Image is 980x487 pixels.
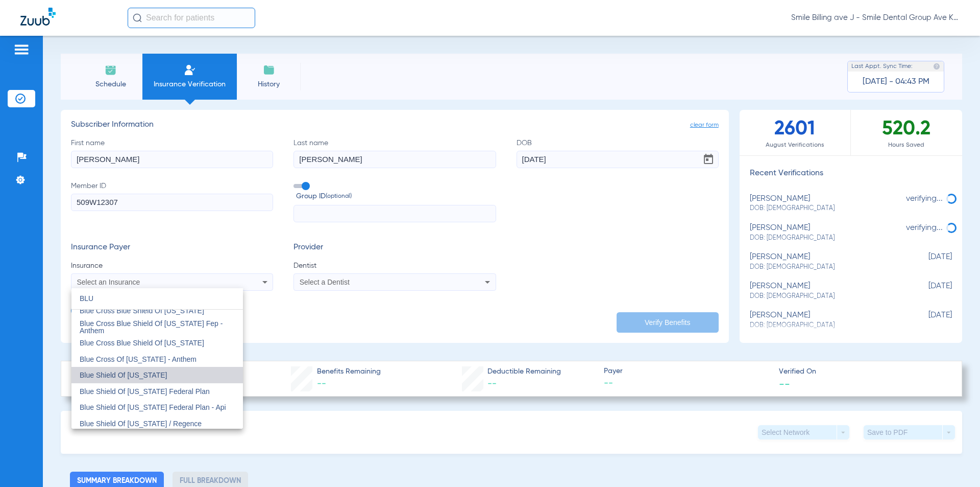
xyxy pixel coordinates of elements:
[80,339,204,347] span: Blue Cross Blue Shield Of [US_STATE]
[929,438,980,487] iframe: Chat Widget
[80,355,197,363] span: Blue Cross Of [US_STATE] - Anthem
[71,288,243,309] input: dropdown search
[80,371,167,379] span: Blue Shield Of [US_STATE]
[80,319,223,335] span: Blue Cross Blue Shield Of [US_STATE] Fep - Anthem
[80,403,226,411] span: Blue Shield Of [US_STATE] Federal Plan - Api
[80,307,204,315] span: Blue Cross Blue Shield Of [US_STATE]
[80,420,202,428] span: Blue Shield Of [US_STATE] / Regence
[80,387,210,396] span: Blue Shield Of [US_STATE] Federal Plan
